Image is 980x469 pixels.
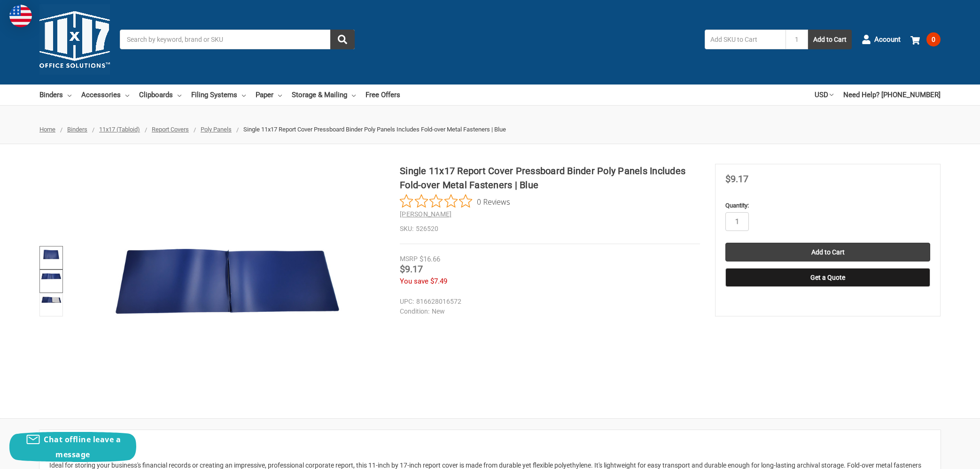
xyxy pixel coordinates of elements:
img: Single 11x17 Report Cover Pressboard Binder Poly Panels Includes Fold-over Metal Fasteners | Blue [110,226,345,337]
button: Chat offline leave a message [9,432,136,462]
a: Free Offers [366,85,400,105]
a: USD [815,85,833,105]
dd: 816628016572 [400,297,695,307]
button: Add to Cart [808,30,852,49]
a: Home [39,126,55,133]
img: duty and tax information for United States [9,5,32,27]
dt: SKU: [400,224,413,234]
input: Add to Cart [725,243,930,261]
a: Need Help? [PHONE_NUMBER] [843,85,941,105]
a: Account [862,27,901,52]
a: [PERSON_NAME] [400,210,451,218]
span: Account [874,34,901,45]
img: Single 11x17 Report Cover Pressboard Binder Poly Panels Includes Fold-over Metal Fasteners | Blue [41,247,62,261]
a: Accessories [81,85,129,105]
input: Search by keyword, brand or SKU [120,30,355,49]
a: Paper [256,85,282,105]
div: MSRP [400,254,418,264]
button: Rated 0 out of 5 stars from 0 reviews. Jump to reviews. [400,194,510,208]
h1: Single 11x17 Report Cover Pressboard Binder Poly Panels Includes Fold-over Metal Fasteners | Blue [400,164,700,192]
img: Single 11x17 Report Cover Pressboard Binder Poly Panels Includes Fold-over Metal Fasteners | Blue [41,271,62,281]
a: Filing Systems [191,85,246,105]
a: Storage & Mailing [292,85,356,105]
a: 11x17 (Tabloid) [99,126,140,133]
a: Report Covers [152,126,189,133]
span: 0 [926,32,941,46]
img: Ruby Paulina 11x17 Pressboard Binder [41,295,62,305]
a: Poly Panels [201,126,232,133]
dt: Condition: [400,307,429,316]
span: $16.66 [420,255,440,263]
span: Single 11x17 Report Cover Pressboard Binder Poly Panels Includes Fold-over Metal Fasteners | Blue [243,126,506,133]
span: Chat offline leave a message [44,434,121,460]
h2: Description [49,440,931,454]
span: 0 Reviews [477,194,510,208]
label: Quantity: [725,201,930,210]
span: $9.17 [725,173,748,185]
dd: 526520 [400,224,700,234]
a: Binders [39,85,71,105]
input: Add SKU to Cart [705,30,786,49]
button: Get a Quote [725,268,930,287]
dd: New [400,307,695,316]
span: $7.49 [430,277,447,285]
a: Clipboards [139,85,181,105]
dt: UPC: [400,297,414,307]
span: $9.17 [400,263,423,275]
a: Binders [67,126,87,133]
a: 0 [910,27,941,52]
span: You save [400,277,428,285]
img: 11x17.com [39,4,110,75]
